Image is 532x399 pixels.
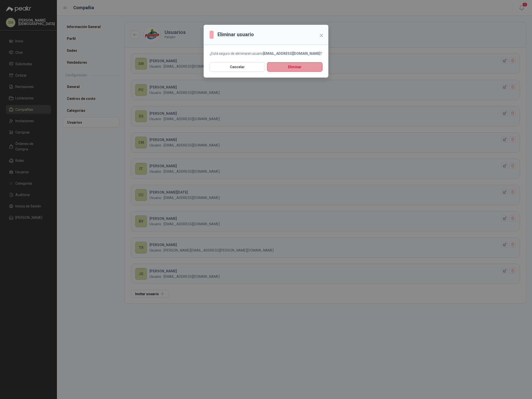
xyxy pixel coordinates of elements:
button: Eliminar [267,62,322,72]
h3: Eliminar usuario [218,31,254,38]
button: Cancelar [210,62,265,72]
div: ¿Está seguro de eliminar el usuario ? [210,51,322,56]
button: Close [317,31,325,39]
span: close [319,33,323,37]
b: [EMAIL_ADDRESS][DOMAIN_NAME] [263,52,320,56]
